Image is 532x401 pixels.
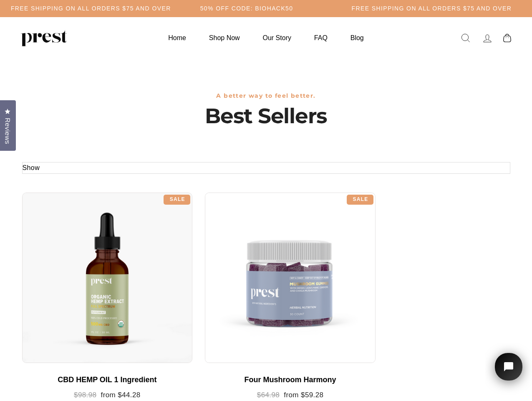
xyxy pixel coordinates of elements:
[485,343,532,401] iframe: Tidio Chat
[213,391,367,400] div: from $59.28
[213,376,367,385] div: Four Mushroom Harmony
[252,30,302,46] a: Our Story
[257,391,280,399] span: $64.98
[30,376,184,385] div: CBD HEMP OIL 1 Ingredient
[74,391,96,399] span: $98.98
[30,391,184,400] div: from $44.28
[304,30,338,46] a: FAQ
[347,195,373,205] div: Sale
[22,92,510,99] h3: A better way to feel better.
[11,5,171,12] h5: Free Shipping on all orders $75 and over
[23,162,40,173] button: Show
[2,118,13,144] span: Reviews
[164,195,190,205] div: Sale
[340,30,374,46] a: Blog
[22,104,510,129] h1: Best Sellers
[158,30,374,46] ul: Primary
[352,5,512,12] h5: Free Shipping on all orders $75 and over
[158,30,197,46] a: Home
[200,5,293,12] h5: 50% OFF CODE: BIOHACK50
[21,30,67,46] img: PREST ORGANICS
[199,30,250,46] a: Shop Now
